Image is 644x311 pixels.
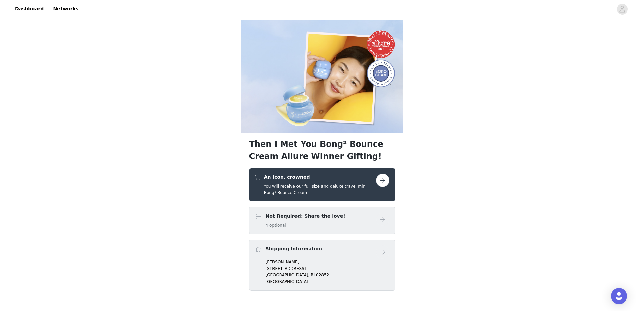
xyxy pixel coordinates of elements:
h4: An icon, crowned [264,174,376,181]
div: Not Required: Share the love! [249,207,395,234]
p: [STREET_ADDRESS] [266,266,389,272]
img: campaign image [241,20,403,133]
a: Dashboard [11,1,48,17]
a: Networks [49,1,82,17]
h4: Not Required: Share the love! [266,213,345,220]
div: An icon, crowned [249,168,395,201]
p: [PERSON_NAME] [266,259,389,265]
span: 02852 [316,273,329,277]
span: [GEOGRAPHIC_DATA], [266,273,310,277]
div: avatar [619,4,625,15]
h1: Then I Met You Bong² Bounce Cream Allure Winner Gifting! [249,138,395,162]
h5: You will receive our full size and deluxe travel mini Bong² Bounce Cream [264,183,376,196]
div: Open Intercom Messenger [611,288,627,304]
h4: Shipping Information [266,245,322,252]
h5: 4 optional [266,222,345,228]
span: RI [311,273,315,277]
p: [GEOGRAPHIC_DATA] [266,279,389,285]
div: Shipping Information [249,240,395,291]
